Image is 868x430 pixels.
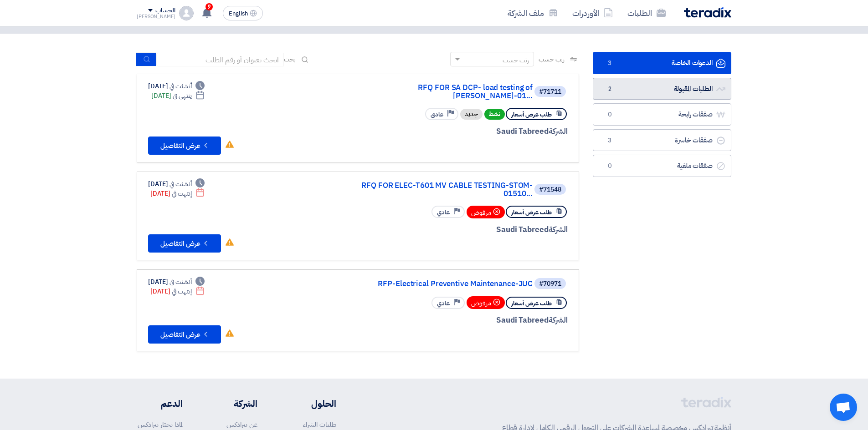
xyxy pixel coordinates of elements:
li: الشركة [210,397,257,410]
a: طلبات الشراء [303,420,336,430]
div: [DATE] [148,277,205,287]
div: [DATE] [151,91,205,101]
button: عرض التفاصيل [148,234,221,253]
li: الدعم [137,397,183,410]
div: #71711 [539,89,561,95]
div: مرفوض [467,206,505,218]
a: RFP-Electrical Preventive Maintenance-JUC [350,280,533,288]
span: الشركة [549,126,568,137]
div: Open chat [830,394,857,421]
div: الحساب [155,7,175,15]
a: الأوردرات [565,2,620,24]
a: الطلبات [620,2,673,24]
span: أنشئت في [169,81,191,91]
a: صفقات رابحة0 [593,103,731,126]
button: عرض التفاصيل [148,137,221,155]
div: Saudi Tabreed [349,224,568,236]
a: صفقات خاسرة3 [593,129,731,152]
span: أنشئت في [169,277,191,287]
img: profile_test.png [179,6,194,20]
span: الشركة [549,314,568,326]
a: لماذا تختار تيرادكس [138,420,183,430]
span: عادي [431,110,443,119]
div: مرفوض [467,296,505,309]
a: الدعوات الخاصة3 [593,52,731,74]
span: إنتهت في [172,189,191,198]
div: Saudi Tabreed [349,314,568,326]
div: Saudi Tabreed [349,126,568,137]
span: 9 [205,3,213,10]
a: عن تيرادكس [226,420,257,430]
button: عرض التفاصيل [148,325,221,344]
span: 3 [604,136,615,145]
a: صفقات ملغية0 [593,155,731,177]
div: [DATE] [150,189,205,198]
span: أنشئت في [169,179,191,189]
span: 2 [604,85,615,94]
div: رتب حسب [503,56,529,65]
span: طلب عرض أسعار [511,299,552,308]
div: [DATE] [148,81,205,91]
span: الشركة [549,224,568,235]
div: #71548 [539,187,561,193]
span: طلب عرض أسعار [511,208,552,217]
img: Teradix logo [684,7,731,18]
div: جديد [460,109,483,120]
div: [DATE] [150,287,205,296]
span: رتب حسب [539,55,565,64]
li: الحلول [285,397,336,410]
span: 3 [604,59,615,68]
a: RFQ FOR ELEC-T601 MV CABLE TESTING-STOM-01510... [350,182,533,198]
input: ابحث بعنوان أو رقم الطلب [156,53,284,66]
span: بحث [284,55,296,64]
a: الطلبات المقبولة2 [593,78,731,100]
span: 0 [604,162,615,171]
span: عادي [437,208,450,217]
span: طلب عرض أسعار [511,110,552,119]
div: #70971 [539,281,561,287]
a: ملف الشركة [500,2,565,24]
span: 0 [604,110,615,119]
span: إنتهت في [172,287,191,296]
span: نشط [484,109,505,120]
div: [DATE] [148,179,205,189]
button: English [223,6,263,20]
div: [PERSON_NAME] [137,14,175,19]
span: English [229,10,248,17]
span: ينتهي في [173,91,191,101]
span: عادي [437,299,450,308]
a: RFQ FOR SA DCP- load testing of [PERSON_NAME]-01... [350,84,533,100]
